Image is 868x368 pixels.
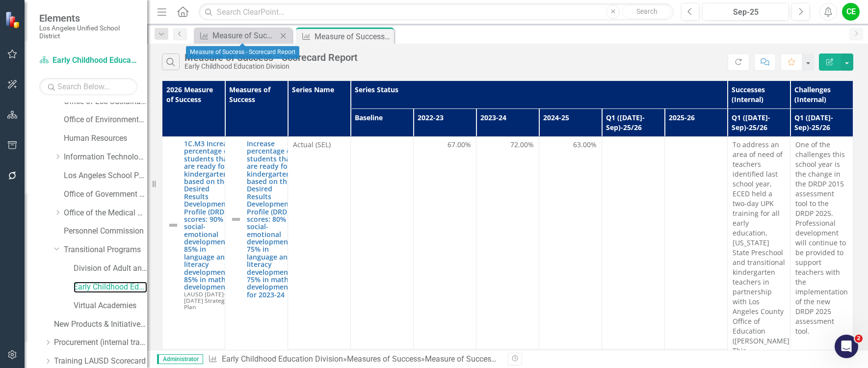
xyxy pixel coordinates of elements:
[413,137,476,349] td: Double-Click to Edit
[5,11,22,28] img: ClearPoint Strategy
[842,3,860,21] button: CE
[167,219,179,231] img: Not Defined
[510,140,534,150] span: 72.00%
[212,29,277,42] div: Measure of Success - Scorecard Report
[74,263,147,274] a: Division of Adult and Career Education
[39,12,137,24] span: Elements
[347,354,421,364] a: Measures of Success
[293,140,345,150] span: Actual (SEL)
[855,335,863,342] span: 2
[196,29,277,42] a: Measure of Success - Scorecard Report
[447,140,471,150] span: 67.00%
[157,354,203,364] span: Administrator
[602,137,664,349] td: Double-Click to Edit
[636,7,658,15] span: Search
[64,170,147,182] a: Los Angeles School Police
[539,137,602,349] td: Double-Click to Edit
[350,137,413,349] td: Double-Click to Edit
[573,140,597,150] span: 63.00%
[64,208,147,219] a: Office of the Medical Director
[476,137,539,349] td: Double-Click to Edit
[835,335,858,358] iframe: Intercom live chat
[74,300,147,312] a: Virtual Academies
[664,137,727,349] td: Double-Click to Edit
[706,6,786,18] div: Sep-25
[622,5,671,19] button: Search
[222,354,343,364] a: Early Childhood Education Division
[39,78,137,95] input: Search Below...
[54,337,147,348] a: Procurement (internal tracking for CPO, CBO only)
[315,30,392,43] div: Measure of Success - Scorecard Report
[425,354,560,364] div: Measure of Success - Scorecard Report
[74,282,147,293] a: Early Childhood Education Division
[208,354,500,365] div: » »
[184,290,229,311] span: LAUSD [DATE]-[DATE] Strategic Plan
[795,140,848,336] p: One of the challenges this school year is the change in the DRDP 2015 assessment tool to the DRDP...
[184,140,235,291] a: 1C.M3 Increase percentage of students that are ready for kindergarten based on their Desired Resu...
[162,137,225,349] td: Double-Click to Edit Right Click for Context Menu
[184,52,358,63] div: Measure of Success - Scorecard Report
[64,114,147,126] a: Office of Environmental Health and Safety
[199,3,674,21] input: Search ClearPoint...
[184,63,358,70] div: Early Childhood Education Division
[54,319,147,330] a: New Products & Initiatives 2025-26
[288,137,350,349] td: Double-Click to Edit
[39,55,137,66] a: Early Childhood Education Division
[64,244,147,256] a: Transitional Programs
[64,152,147,163] a: Information Technology Services
[230,213,242,225] img: Not Defined
[64,133,147,144] a: Human Resources
[186,46,299,59] div: Measure of Success - Scorecard Report
[64,189,147,200] a: Office of Government Relations
[64,226,147,237] a: Personnel Commission
[247,140,297,298] a: Increase percentage of students that are ready for kindergarten based on their Desired Results De...
[54,356,147,367] a: Training LAUSD Scorecard
[39,24,137,40] small: Los Angeles Unified School District
[702,3,789,21] button: Sep-25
